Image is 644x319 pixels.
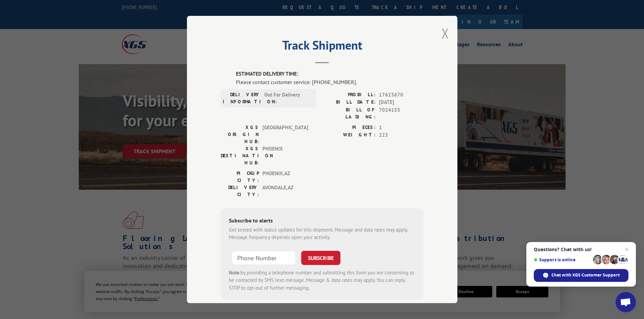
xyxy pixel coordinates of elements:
span: 17623670 [379,91,424,99]
strong: Note: [229,269,241,276]
span: Close chat [623,245,631,254]
span: PHOENIX , AZ [262,170,308,184]
span: Out For Delivery [264,91,310,105]
h2: Track Shipment [221,41,424,53]
div: Please contact customer service: [PHONE_NUMBER]. [236,78,424,86]
div: Subscribe to alerts [229,216,415,226]
label: WEIGHT: [322,131,376,139]
div: by providing a telephone number and submitting this form you are consenting to be contacted by SM... [229,269,415,292]
label: PIECES: [322,124,376,132]
span: Support is online [534,257,591,262]
span: 7024155 [379,106,424,121]
span: Chat with XGS Customer Support [551,272,620,278]
span: AVONDALE , AZ [262,184,308,198]
label: PICKUP CITY: [221,170,259,184]
label: PROBILL: [322,91,376,99]
span: PHOENIX [262,145,308,166]
input: Phone Number [232,251,296,265]
span: 1 [379,124,424,132]
label: BILL OF LADING: [322,106,376,121]
label: ESTIMATED DELIVERY TIME: [236,70,424,78]
label: BILL DATE: [322,99,376,106]
label: XGS DESTINATION HUB: [221,145,259,166]
button: SUBSCRIBE [301,251,340,265]
button: Close modal [442,24,449,42]
span: Questions? Chat with us! [534,247,628,252]
span: 223 [379,131,424,139]
div: Open chat [616,292,636,312]
span: [DATE] [379,99,424,106]
span: [GEOGRAPHIC_DATA] [262,124,308,145]
label: DELIVERY INFORMATION: [223,91,261,105]
div: Chat with XGS Customer Support [534,269,628,282]
label: DELIVERY CITY: [221,184,259,198]
div: Get texted with status updates for this shipment. Message and data rates may apply. Message frequ... [229,226,415,241]
label: XGS ORIGIN HUB: [221,124,259,145]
